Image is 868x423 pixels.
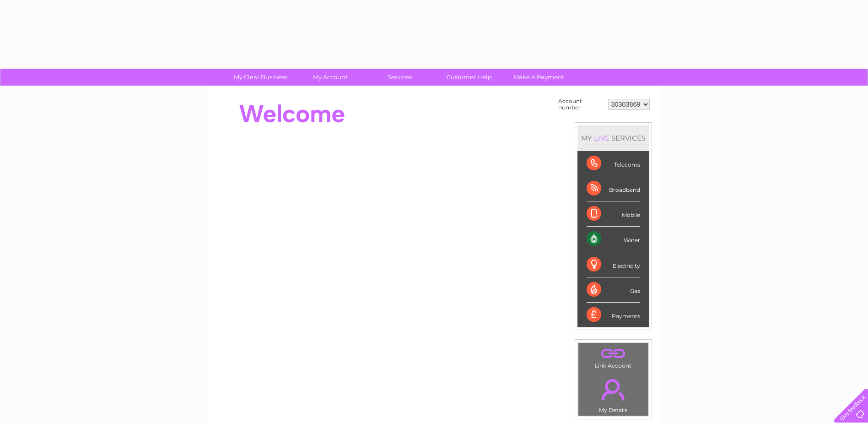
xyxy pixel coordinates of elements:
div: Payments [587,303,640,327]
a: Make A Payment [501,69,577,86]
td: Link Account [578,342,649,371]
div: Gas [587,277,640,303]
div: Broadband [587,176,640,201]
div: MY SERVICES [577,125,649,151]
div: Water [587,227,640,252]
a: Customer Help [431,69,507,86]
a: Services [362,69,437,86]
a: My Account [292,69,368,86]
a: . [581,374,646,406]
a: My Clear Business [223,69,298,86]
div: Mobile [587,201,640,227]
td: Account number [556,96,606,113]
div: LIVE [592,134,611,142]
a: . [581,345,646,361]
td: My Details [578,371,649,416]
div: Telecoms [587,151,640,176]
div: Electricity [587,252,640,277]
